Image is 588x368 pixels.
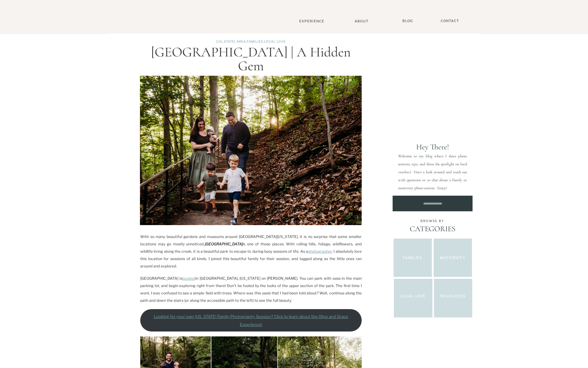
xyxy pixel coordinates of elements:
h1: [GEOGRAPHIC_DATA] | A Hidden Gem [141,45,360,61]
a: Local Love [264,40,286,43]
a: [US_STATE] Area [216,40,246,43]
a: Contact [438,19,462,23]
a: Resources [436,293,470,299]
a: Families [394,255,432,260]
p: Hey there! [398,142,467,149]
a: photographer [308,249,332,254]
p: Welcome to my blog where I share photo sessions, tips, and shine the spotlight on local vendors! ... [398,152,467,189]
p: browse by [405,219,459,223]
a: located [182,276,195,281]
a: Looking for your own [US_STATE] Family Photography Session? Click to learn about the Olive and Gr... [140,309,362,332]
p: , , [141,38,361,44]
a: Maternity [435,255,470,262]
a: Local Love [396,293,430,299]
a: BLOG [400,19,415,23]
p: CATEGORIES [399,224,466,233]
a: About [352,19,371,23]
em: [GEOGRAPHIC_DATA] [205,242,243,246]
p: [GEOGRAPHIC_DATA] is in [GEOGRAPHIC_DATA], [US_STATE] on [PERSON_NAME]. You can park with ease in... [140,275,362,304]
a: Families [247,40,263,43]
img: Family walking stairs in Valley Garden Park [140,76,362,225]
a: Experience [292,19,332,23]
p: With so many beautiful gardens and museums around [GEOGRAPHIC_DATA][US_STATE], it is no surprise ... [140,233,362,270]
